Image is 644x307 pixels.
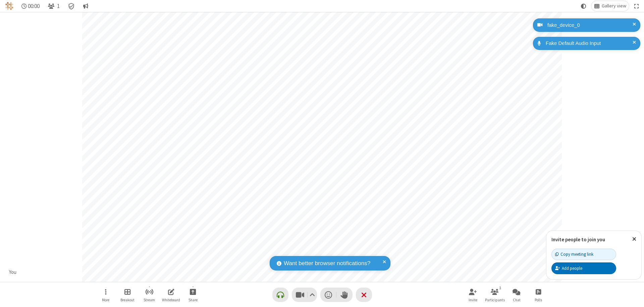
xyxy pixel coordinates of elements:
[497,285,503,291] div: 1
[551,262,616,274] button: Add people
[272,288,288,302] button: Connect your audio
[602,3,626,9] span: Gallery view
[535,298,542,302] span: Polls
[356,288,372,302] button: End or leave meeting
[627,231,641,247] button: Close popover
[506,285,527,304] button: Open chat
[28,3,40,9] span: 00:00
[591,1,629,11] button: Change layout
[485,285,505,304] button: Open participant list
[183,285,203,304] button: Start sharing
[485,298,505,302] span: Participants
[578,1,589,11] button: Using system theme
[189,298,198,302] span: Share
[632,1,642,11] button: Fullscreen
[528,285,548,304] button: Open poll
[162,298,180,302] span: Whiteboard
[45,1,62,11] button: Open participant list
[469,298,477,302] span: Invite
[513,298,521,302] span: Chat
[320,288,336,302] button: Send a reaction
[117,285,138,304] button: Manage Breakout Rooms
[57,3,60,9] span: 1
[139,285,159,304] button: Start streaming
[5,2,13,10] img: QA Selenium DO NOT DELETE OR CHANGE
[144,298,155,302] span: Stream
[551,236,605,243] label: Invite people to join you
[463,285,483,304] button: Invite participants (⌘+Shift+I)
[19,1,43,11] div: Timer
[308,288,317,302] button: Video setting
[120,298,135,302] span: Breakout
[161,285,181,304] button: Open shared whiteboard
[292,288,317,302] button: Stop video (⌘+Shift+V)
[80,1,91,11] button: Conversation
[284,259,370,268] span: Want better browser notifications?
[102,298,109,302] span: More
[545,21,635,29] div: fake_device_0
[555,251,593,257] div: Copy meeting link
[96,285,116,304] button: Open menu
[7,268,19,276] div: You
[543,40,635,47] div: Fake Default Audio Input
[65,1,78,11] div: Meeting details Encryption enabled
[551,249,616,260] button: Copy meeting link
[336,288,353,302] button: Raise hand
